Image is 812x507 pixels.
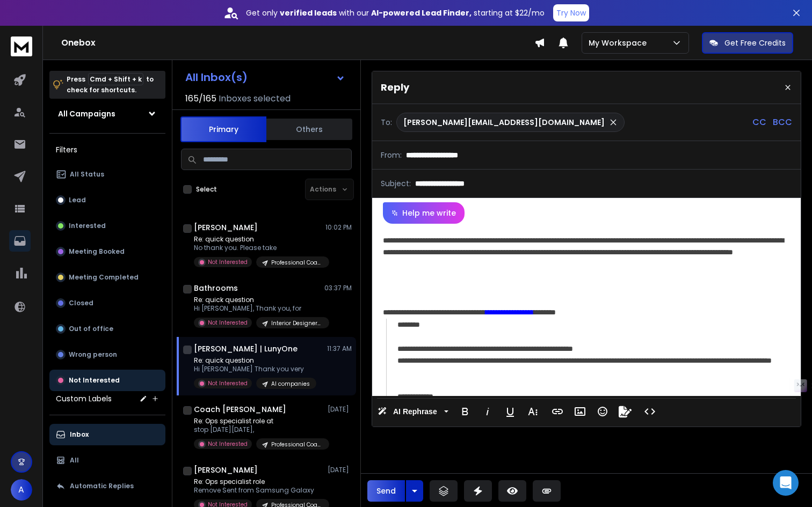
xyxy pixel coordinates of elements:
[381,80,409,95] p: Reply
[49,344,165,365] button: Wrong person
[327,344,352,353] p: 11:37 AM
[70,430,89,439] p: Inbox
[11,479,32,501] button: A
[570,401,590,422] button: Insert Image (⌘P)
[194,465,258,475] h1: [PERSON_NAME]
[266,117,352,141] button: Others
[49,370,165,391] button: Not Interested
[69,325,113,333] p: Out of office
[403,117,605,128] p: [PERSON_NAME][EMAIL_ADDRESS][DOMAIN_NAME]
[500,401,520,422] button: Underline (⌘U)
[49,103,165,124] button: All Campaigns
[371,8,472,18] strong: AI-powered Lead Finder,
[553,4,589,21] button: Try Now
[194,417,323,425] p: Re: Ops specialist role at
[194,235,323,244] p: Re: quick question
[375,401,451,422] button: AI Rephrase
[589,38,651,48] p: My Workspace
[194,365,316,373] p: Hi [PERSON_NAME] Thank you very
[328,466,352,474] p: [DATE]
[615,401,635,422] button: Signature
[271,440,323,449] p: Professional Coaches
[69,247,125,256] p: Meeting Booked
[773,470,799,496] div: Open Intercom Messenger
[49,241,165,262] button: Meeting Booked
[194,425,323,434] p: stop [DATE][DATE],
[324,284,352,292] p: 03:37 PM
[773,116,792,129] p: BCC
[11,36,32,56] img: logo
[547,401,568,422] button: Insert Link (⌘K)
[477,401,498,422] button: Italic (⌘I)
[325,223,352,232] p: 10:02 PM
[381,117,392,128] p: To:
[752,116,766,129] p: CC
[271,380,310,388] p: AI companies
[208,258,248,266] p: Not Interested
[49,450,165,471] button: All
[185,92,216,105] span: 165 / 165
[208,440,248,448] p: Not Interested
[88,73,143,85] span: Cmd + Shift + k
[69,196,86,204] p: Lead
[69,376,120,385] p: Not Interested
[69,273,139,282] p: Meeting Completed
[523,401,543,422] button: More Text
[556,8,586,18] p: Try Now
[49,267,165,288] button: Meeting Completed
[69,222,106,230] p: Interested
[381,178,411,189] p: Subject:
[49,475,165,497] button: Automatic Replies
[246,8,545,18] p: Get only with our starting at $22/mo
[49,215,165,237] button: Interested
[49,318,165,340] button: Out of office
[70,170,104,179] p: All Status
[196,185,217,194] label: Select
[219,92,291,105] h3: Inboxes selected
[70,456,79,465] p: All
[455,401,475,422] button: Bold (⌘B)
[328,405,352,414] p: [DATE]
[67,74,154,95] p: Press to check for shortcuts.
[724,38,786,48] p: Get Free Credits
[194,296,323,304] p: Re: quick question
[177,67,354,88] button: All Inbox(s)
[49,189,165,211] button: Lead
[280,8,337,18] strong: verified leads
[49,424,165,445] button: Inbox
[194,343,298,354] h1: [PERSON_NAME] | LunyOne
[180,116,266,142] button: Primary
[367,480,405,502] button: Send
[56,393,112,404] h3: Custom Labels
[61,36,534,49] h1: Onebox
[391,407,439,416] span: AI Rephrase
[194,477,323,486] p: Re: Ops specialist role
[271,259,323,267] p: Professional Coaches
[194,304,323,313] p: Hi [PERSON_NAME], Thank you, for
[49,292,165,314] button: Closed
[69,350,117,359] p: Wrong person
[49,142,165,157] h3: Filters
[271,319,323,327] p: Interior Designers - GMAP
[640,401,660,422] button: Code View
[194,244,323,252] p: No thank you. Please take
[185,72,248,83] h1: All Inbox(s)
[194,486,323,495] p: Remove Sent from Samsung Galaxy
[383,202,465,224] button: Help me write
[58,108,115,119] h1: All Campaigns
[194,283,238,293] h1: Bathrooms
[194,356,316,365] p: Re: quick question
[702,32,793,54] button: Get Free Credits
[208,319,248,327] p: Not Interested
[592,401,613,422] button: Emoticons
[69,299,93,307] p: Closed
[381,150,402,160] p: From:
[194,404,286,415] h1: Coach [PERSON_NAME]
[70,482,134,490] p: Automatic Replies
[194,222,258,233] h1: [PERSON_NAME]
[49,164,165,185] button: All Status
[208,379,248,387] p: Not Interested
